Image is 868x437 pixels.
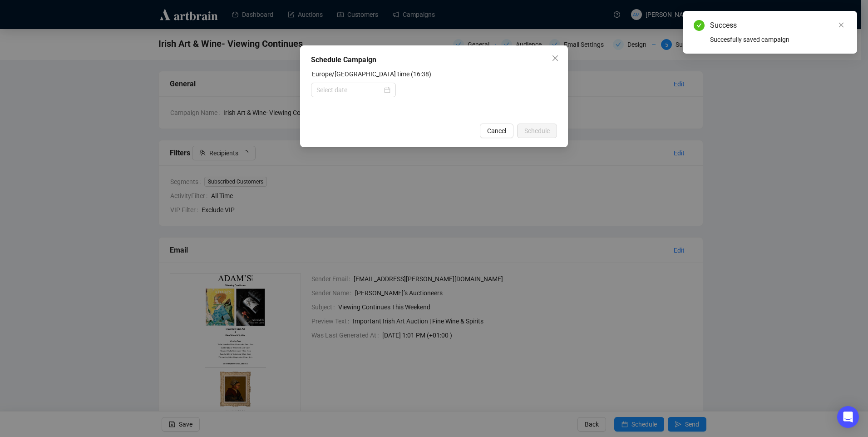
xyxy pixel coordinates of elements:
[312,70,431,78] label: Europe/Dublin time (16:38)
[548,51,562,65] button: Close
[837,406,859,428] div: Open Intercom Messenger
[311,55,557,65] div: Schedule Campaign
[517,124,557,138] button: Schedule
[316,85,382,95] input: Select date
[552,55,559,62] span: close
[694,20,705,31] span: check-circle
[710,20,846,31] div: Success
[838,22,844,28] span: close
[710,35,846,45] div: Succesfully saved campaign
[487,126,506,136] span: Cancel
[836,20,846,30] a: Close
[480,124,513,138] button: Cancel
